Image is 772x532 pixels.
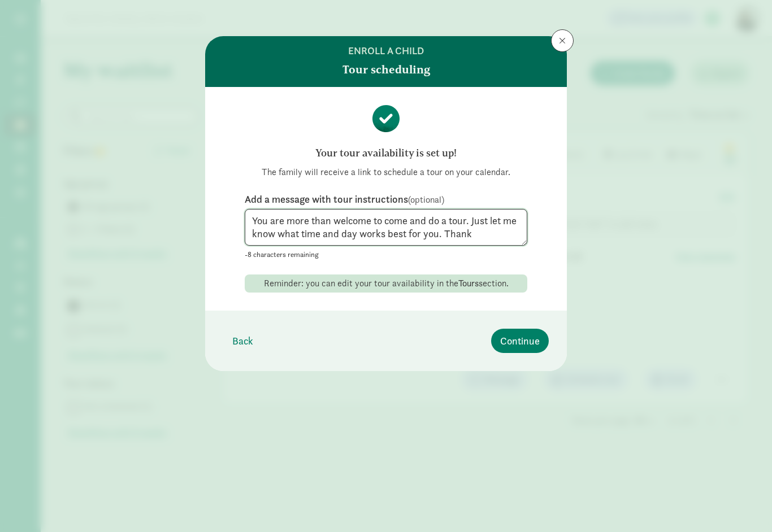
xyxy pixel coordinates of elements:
[491,329,549,353] button: Continue
[458,277,479,289] strong: Tours
[715,478,772,532] iframe: Chat Widget
[245,274,527,293] div: Reminder: you can edit your tour availability in the section.
[245,250,319,259] small: -8 characters remaining
[223,329,262,353] button: Back
[348,45,424,56] h6: Enroll a child
[408,194,444,206] span: (optional)
[223,165,549,179] p: The family will receive a link to schedule a tour on your calendar.
[342,61,430,78] strong: Tour scheduling
[245,193,527,207] label: Add a message with tour instructions
[232,333,253,348] span: Back
[362,105,410,132] img: tours-enabled.png
[223,146,549,161] div: Your tour availability is set up!
[500,333,540,348] span: Continue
